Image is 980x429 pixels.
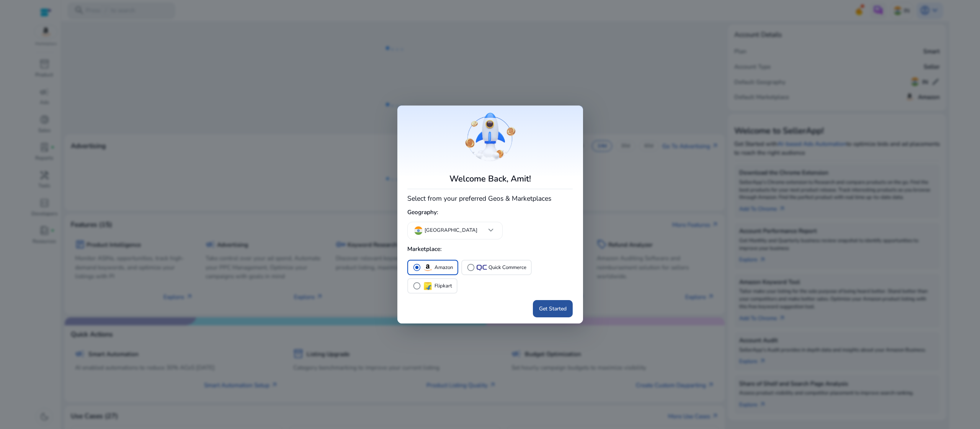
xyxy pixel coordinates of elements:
h4: Select from your preferred Geos & Marketplaces [407,193,573,203]
p: Flipkart [434,282,452,290]
span: radio_button_checked [413,263,421,272]
img: flipkart.svg [423,281,433,291]
p: Quick Commerce [488,264,526,272]
img: amazon.svg [423,262,433,272]
p: Amazon [434,264,453,272]
img: in.svg [414,226,423,235]
button: Get Started [533,300,573,317]
span: radio_button_unchecked [467,263,475,272]
span: Get Started [539,305,567,313]
h5: Geography: [407,205,573,219]
h5: Marketplace: [407,242,573,256]
span: radio_button_unchecked [413,282,421,290]
span: keyboard_arrow_down [486,225,496,235]
p: [GEOGRAPHIC_DATA] [425,227,477,234]
img: QC-logo.svg [477,265,487,271]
